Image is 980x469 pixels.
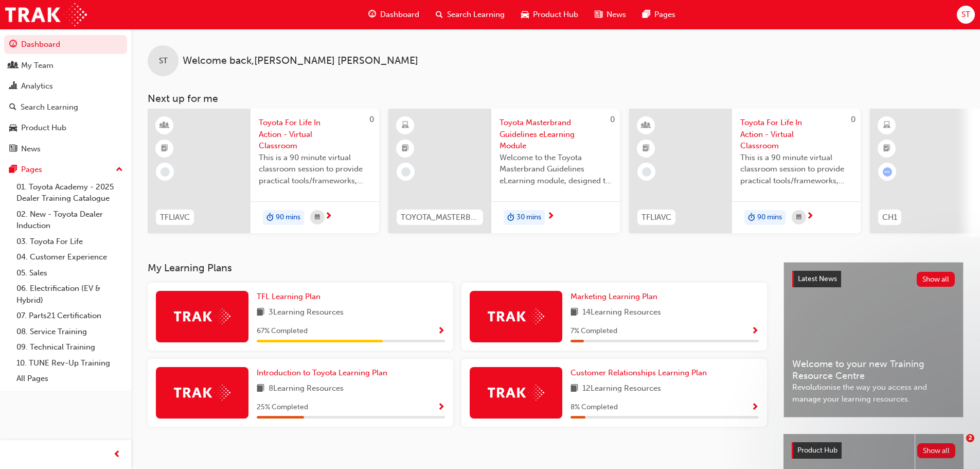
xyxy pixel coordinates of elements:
[654,9,675,21] span: Pages
[12,355,127,371] a: 10. TUNE Rev-Up Training
[257,402,308,413] span: 25 % Completed
[957,6,975,24] button: ST
[513,4,586,25] a: car-iconProduct Hub
[315,211,320,224] span: calendar-icon
[402,119,409,132] span: learningResourceType_ELEARNING-icon
[259,117,371,152] span: Toyota For Life In Action - Virtual Classroom
[12,281,127,308] a: 06. Electrification (EV & Hybrid)
[259,152,371,187] span: This is a 90 minute virtual classroom session to provide practical tools/frameworks, behaviours a...
[9,61,17,71] span: people-icon
[488,308,544,324] img: Trak
[642,167,651,177] span: learningRecordVerb_NONE-icon
[4,35,127,54] a: Dashboard
[533,9,578,21] span: Product Hub
[571,368,707,377] span: Customer Relationships Learning Plan
[5,3,87,26] img: Trak
[161,167,170,177] span: learningRecordVerb_NONE-icon
[917,443,956,458] button: Show all
[488,385,544,401] img: Trak
[21,164,42,176] div: Pages
[380,9,419,21] span: Dashboard
[783,262,964,418] a: Latest NewsShow allWelcome to your new Training Resource CentreRevolutionise the way you access a...
[883,142,890,155] span: booktick-icon
[500,117,612,152] span: Toyota Masterbrand Guidelines eLearning Module
[257,367,391,379] a: Introduction to Toyota Learning Plan
[368,8,376,21] span: guage-icon
[917,272,955,287] button: Show all
[21,80,53,92] div: Analytics
[571,367,711,379] a: Customer Relationships Learning Plan
[582,383,661,395] span: 12 Learning Resources
[571,291,662,303] a: Marketing Learning Plan
[547,212,555,221] span: next-icon
[507,211,514,224] span: duration-icon
[595,8,602,21] span: news-icon
[183,55,418,67] span: Welcome back , [PERSON_NAME] [PERSON_NAME]
[388,109,620,233] a: 0TOYOTA_MASTERBRAND_ELToyota Masterbrand Guidelines eLearning ModuleWelcome to the Toyota Masterb...
[751,327,759,336] span: Show Progress
[4,56,127,75] a: My Team
[740,117,852,152] span: Toyota For Life In Action - Virtual Classroom
[571,292,657,301] span: Marketing Learning Plan
[4,98,127,117] a: Search Learning
[610,115,615,124] span: 0
[4,77,127,96] a: Analytics
[571,325,617,337] span: 7 % Completed
[961,9,970,21] span: ST
[4,140,127,159] a: News
[607,9,626,21] span: News
[9,40,17,49] span: guage-icon
[257,292,320,301] span: TFL Learning Plan
[437,327,445,336] span: Show Progress
[516,212,541,223] span: 30 mins
[437,325,445,338] button: Show Progress
[174,308,230,324] img: Trak
[160,212,190,223] span: TFLIAVC
[402,142,409,155] span: booktick-icon
[792,358,955,381] span: Welcome to your new Training Resource Centre
[131,93,980,105] h3: Next up for me
[21,101,78,113] div: Search Learning
[21,122,66,134] div: Product Hub
[9,124,17,133] span: car-icon
[12,234,127,250] a: 03. Toyota For Life
[12,324,127,340] a: 08. Service Training
[4,160,127,179] button: Pages
[360,4,427,25] a: guage-iconDashboard
[882,212,897,223] span: CH1
[9,145,17,154] span: news-icon
[269,306,344,319] span: 3 Learning Resources
[159,55,168,67] span: ST
[9,165,17,175] span: pages-icon
[21,60,54,72] div: My Team
[401,167,411,177] span: learningRecordVerb_NONE-icon
[276,212,300,223] span: 90 mins
[945,434,970,459] iframe: Intercom live chat
[740,152,852,187] span: This is a 90 minute virtual classroom session to provide practical tools/frameworks, behaviours a...
[571,306,578,319] span: book-icon
[116,163,123,177] span: up-icon
[4,118,127,137] a: Product Hub
[798,274,837,283] span: Latest News
[148,262,767,274] h3: My Learning Plans
[521,8,529,21] span: car-icon
[401,212,479,223] span: TOYOTA_MASTERBRAND_EL
[257,368,387,377] span: Introduction to Toyota Learning Plan
[806,212,814,221] span: next-icon
[148,109,379,233] a: 0TFLIAVCToyota For Life In Action - Virtual ClassroomThis is a 90 minute virtual classroom sessio...
[266,211,274,224] span: duration-icon
[436,8,443,21] span: search-icon
[12,339,127,355] a: 09. Technical Training
[437,403,445,412] span: Show Progress
[257,291,325,303] a: TFL Learning Plan
[12,265,127,281] a: 05. Sales
[582,306,661,319] span: 14 Learning Resources
[571,383,578,395] span: book-icon
[257,306,264,319] span: book-icon
[437,401,445,414] button: Show Progress
[447,9,505,21] span: Search Learning
[629,109,861,233] a: 0TFLIAVCToyota For Life In Action - Virtual ClassroomThis is a 90 minute virtual classroom sessio...
[883,119,890,132] span: learningResourceType_ELEARNING-icon
[643,119,650,132] span: learningResourceType_INSTRUCTOR_LED-icon
[12,249,127,265] a: 04. Customer Experience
